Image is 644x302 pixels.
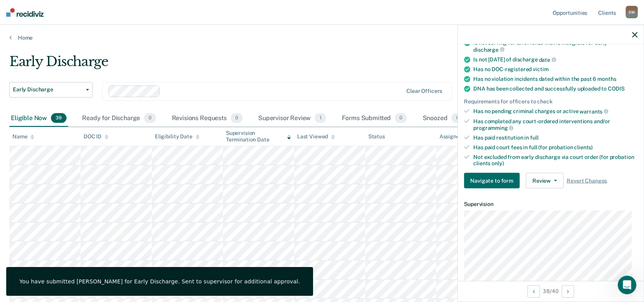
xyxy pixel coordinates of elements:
[574,144,593,150] span: clients)
[473,108,637,115] div: Has no pending criminal charges or active
[579,108,608,114] span: warrants
[231,113,243,123] span: 0
[526,173,563,189] button: Review
[170,110,244,127] div: Revisions Requests
[6,8,44,17] img: Recidiviz
[9,34,635,41] a: Home
[12,133,34,140] div: Name
[473,144,637,150] div: Has paid court fees in full (for probation
[464,201,637,208] dt: Supervision
[144,113,156,123] span: 0
[567,177,607,184] span: Revert Changes
[473,46,504,52] span: discharge
[226,130,291,143] div: Supervision Termination Date
[458,281,644,301] div: 38 / 40
[84,133,108,140] div: DOC ID
[297,133,335,140] div: Last Viewed
[473,56,637,63] div: Is not [DATE] of discharge
[315,113,326,123] span: 1
[527,285,540,297] button: Previous Opportunity
[395,113,407,123] span: 0
[530,134,538,141] span: full
[473,40,637,53] div: Is not serving for an offense that is ineligible for early
[597,76,616,82] span: months
[464,173,523,189] a: Navigate to form link
[464,173,520,189] button: Navigate to form
[464,98,637,105] div: Requirements for officers to check
[340,110,408,127] div: Forms Submitted
[473,134,637,141] div: Has paid restitution in
[473,76,637,82] div: Has no violation incidents dated within the past 6
[406,88,442,94] div: Clear officers
[533,66,548,72] span: victim
[473,66,637,73] div: Has no DOC-registered
[625,6,638,18] div: S W
[473,118,637,131] div: Has completed any court-ordered interventions and/or
[9,54,492,76] div: Early Discharge
[155,133,199,140] div: Eligibility Date
[618,276,636,294] iframe: Intercom live chat
[9,110,68,127] div: Eligible Now
[608,86,624,92] span: CODIS
[473,154,637,167] div: Not excluded from early discharge via court order (for probation clients
[562,285,574,297] button: Next Opportunity
[421,110,465,127] div: Snoozed
[439,133,476,140] div: Assigned to
[257,110,328,127] div: Supervisor Review
[19,278,300,285] div: You have submitted [PERSON_NAME] for Early Discharge. Sent to supervisor for additional approval.
[492,160,504,166] span: only)
[473,86,637,92] div: DNA has been collected and successfully uploaded to
[80,110,157,127] div: Ready for Discharge
[539,56,556,63] span: date
[13,86,83,93] span: Early Discharge
[451,113,463,123] span: 0
[473,125,513,131] span: programming
[368,133,385,140] div: Status
[51,113,66,123] span: 39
